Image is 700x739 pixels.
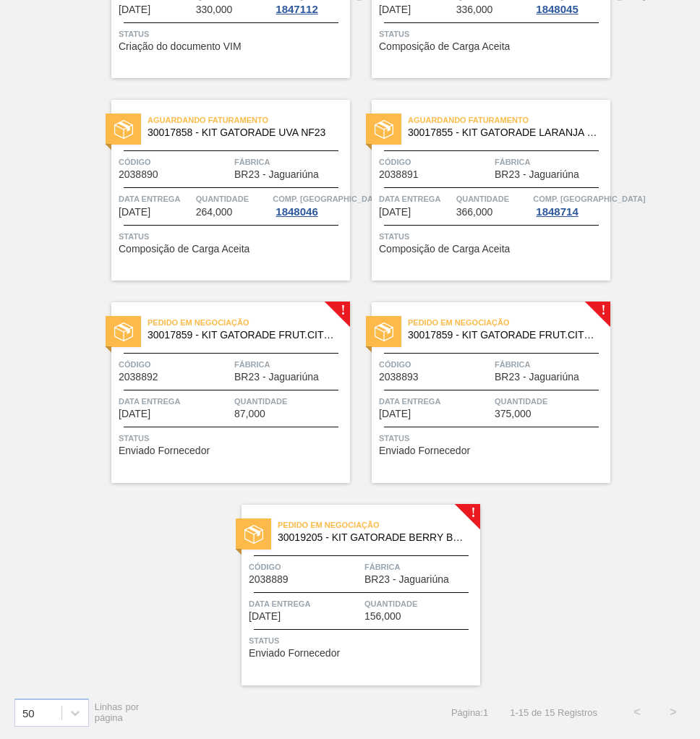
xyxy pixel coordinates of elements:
[495,394,607,409] span: Quantidade
[148,113,350,127] span: Aguardando Faturamento
[90,302,350,483] a: !statusPedido em Negociação30017859 - KIT GATORADE FRUT.CITRICAS NF23Código2038892FábricaBR23 - J...
[249,574,289,585] span: 2038889
[533,4,581,15] div: 1848045
[273,206,320,218] div: 1848046
[148,330,338,341] span: 30017859 - KIT GATORADE FRUT.CITRICAS NF23
[379,244,510,255] span: Composição de Carga Aceita
[119,372,158,383] span: 2038892
[249,648,340,659] span: Enviado Fornecedor
[114,120,133,139] img: status
[379,169,419,180] span: 2038891
[119,445,210,456] span: Enviado Fornecedor
[655,694,691,730] button: >
[408,315,610,330] span: Pedido em Negociação
[379,357,491,372] span: Código
[379,192,453,206] span: Data entrega
[119,409,150,419] span: 02/10/2025
[364,560,477,574] span: Fábrica
[119,27,346,41] span: Status
[379,229,607,244] span: Status
[114,322,133,341] img: status
[119,394,231,409] span: Data entrega
[234,394,346,409] span: Quantidade
[119,357,231,372] span: Código
[379,207,411,218] span: 02/10/2025
[148,315,350,330] span: Pedido em Negociação
[196,4,233,15] span: 330,000
[408,330,599,341] span: 30017859 - KIT GATORADE FRUT.CITRICAS NF23
[278,532,469,543] span: 30019205 - KIT GATORADE BERRY BLUE
[619,694,655,730] button: <
[379,394,491,409] span: Data entrega
[495,372,579,383] span: BR23 - Jaguariúna
[90,100,350,281] a: statusAguardando Faturamento30017858 - KIT GATORADE UVA NF23Código2038890FábricaBR23 - Jaguariúna...
[234,409,265,419] span: 87,000
[273,192,346,218] a: Comp. [GEOGRAPHIC_DATA]1848046
[456,207,493,218] span: 366,000
[364,574,449,585] span: BR23 - Jaguariúna
[22,706,35,719] div: 50
[510,707,597,718] span: 1 - 15 de 15 Registros
[456,192,530,206] span: Quantidade
[119,169,158,180] span: 2038890
[379,372,419,383] span: 2038893
[249,597,361,611] span: Data entrega
[119,4,150,15] span: 29/09/2025
[119,207,150,218] span: 01/10/2025
[148,127,338,138] span: 30017858 - KIT GATORADE UVA NF23
[249,611,281,622] span: 02/10/2025
[273,192,385,206] span: Comp. Carga
[278,518,480,532] span: Pedido em Negociação
[119,192,192,206] span: Data entrega
[379,409,411,419] span: 02/10/2025
[95,701,140,723] span: Linhas por página
[234,155,346,169] span: Fábrica
[234,169,319,180] span: BR23 - Jaguariúna
[119,155,231,169] span: Código
[495,357,607,372] span: Fábrica
[533,192,645,206] span: Comp. Carga
[456,4,493,15] span: 336,000
[196,192,270,206] span: Quantidade
[379,445,470,456] span: Enviado Fornecedor
[249,560,361,574] span: Código
[533,192,607,218] a: Comp. [GEOGRAPHIC_DATA]1848714
[408,127,599,138] span: 30017855 - KIT GATORADE LARANJA NF23
[234,372,319,383] span: BR23 - Jaguariúna
[364,611,401,622] span: 156,000
[379,27,607,41] span: Status
[350,302,610,483] a: !statusPedido em Negociação30017859 - KIT GATORADE FRUT.CITRICAS NF23Código2038893FábricaBR23 - J...
[379,4,411,15] span: 01/10/2025
[495,409,532,419] span: 375,000
[451,707,488,718] span: Página : 1
[364,597,477,611] span: Quantidade
[379,41,510,52] span: Composição de Carga Aceita
[375,120,393,139] img: status
[249,633,477,648] span: Status
[119,244,249,255] span: Composição de Carga Aceita
[234,357,346,372] span: Fábrica
[379,155,491,169] span: Código
[196,207,233,218] span: 264,000
[375,322,393,341] img: status
[495,169,579,180] span: BR23 - Jaguariúna
[533,206,581,218] div: 1848714
[220,505,480,685] a: !statusPedido em Negociação30019205 - KIT GATORADE BERRY BLUECódigo2038889FábricaBR23 - Jaguariún...
[379,431,607,445] span: Status
[244,525,263,544] img: status
[350,100,610,281] a: statusAguardando Faturamento30017855 - KIT GATORADE LARANJA NF23Código2038891FábricaBR23 - Jaguar...
[119,229,346,244] span: Status
[119,41,242,52] span: Criação do documento VIM
[273,4,320,15] div: 1847112
[408,113,610,127] span: Aguardando Faturamento
[495,155,607,169] span: Fábrica
[119,431,346,445] span: Status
